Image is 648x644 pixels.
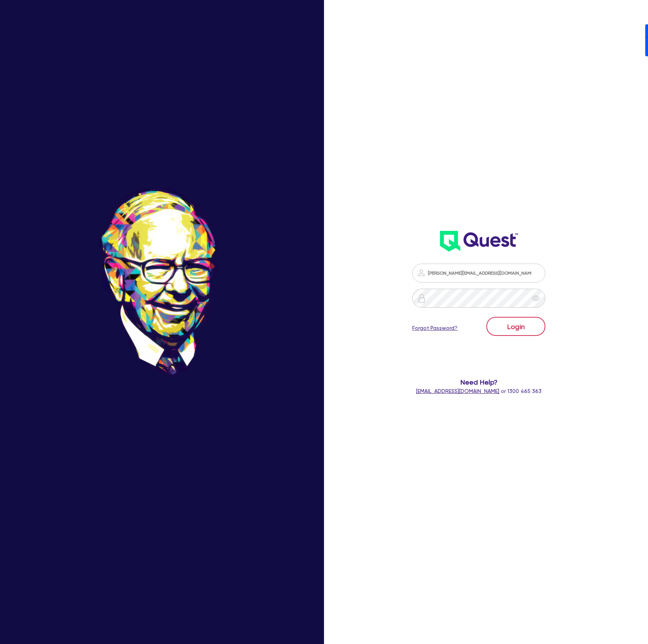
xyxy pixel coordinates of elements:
img: icon-password [417,268,426,277]
img: wH2k97JdezQIQAAAABJRU5ErkJggg== [440,231,518,251]
button: Login [486,317,545,336]
input: Email address [412,264,545,283]
span: Need Help? [394,377,565,387]
span: or 1300 465 363 [416,388,542,394]
a: Forgot Password? [412,324,457,332]
a: [EMAIL_ADDRESS][DOMAIN_NAME] [416,388,499,394]
img: icon-password [417,294,426,303]
span: eye [532,294,540,302]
